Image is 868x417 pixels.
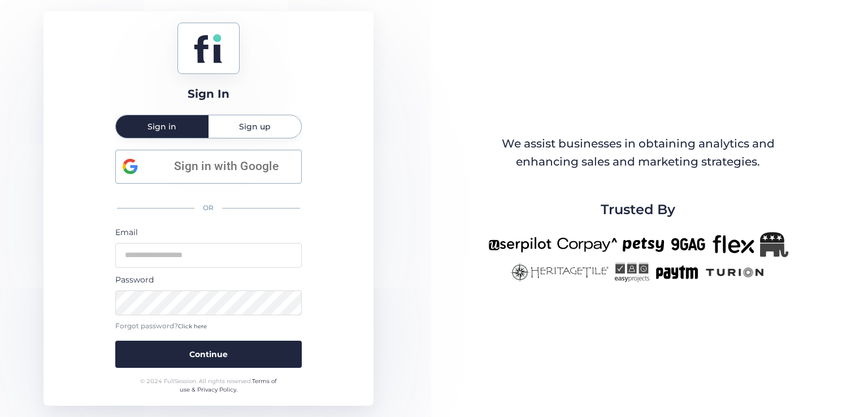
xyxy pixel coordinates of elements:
[115,321,302,332] div: Forgot password?
[655,263,698,282] img: paytm-new.png
[147,123,176,131] span: Sign in
[601,199,675,220] span: Trusted By
[623,232,664,257] img: petsy-new.png
[704,263,766,282] img: turion-new.png
[115,341,302,368] button: Continue
[614,263,649,282] img: easyprojects-new.png
[115,226,302,238] div: Email
[158,157,294,176] span: Sign in with Google
[115,273,302,286] div: Password
[760,232,788,257] img: Republicanlogo-bw.png
[557,232,617,257] img: corpay-new.png
[188,85,229,103] div: Sign In
[239,123,271,131] span: Sign up
[178,323,207,330] span: Click here
[713,232,754,257] img: flex-new.png
[189,348,228,360] span: Continue
[670,232,707,257] img: 9gag-new.png
[510,263,609,282] img: heritagetile-new.png
[115,196,302,220] div: OR
[135,377,281,394] div: © 2024 FullSession. All rights reserved.
[489,135,787,171] div: We assist businesses in obtaining analytics and enhancing sales and marketing strategies.
[488,232,552,257] img: userpilot-new.png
